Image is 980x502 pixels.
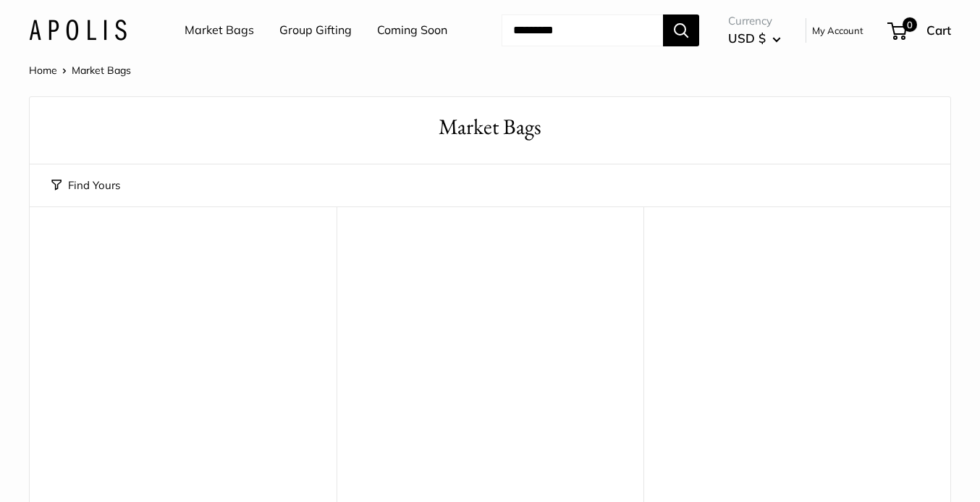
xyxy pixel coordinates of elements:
span: USD $ [728,30,766,46]
button: Find Yours [51,175,120,196]
a: My Account [812,22,863,39]
button: Search [663,14,699,46]
input: Search... [502,14,663,46]
h1: Market Bags [51,112,929,143]
img: Apolis [29,20,127,41]
button: USD $ [728,27,781,50]
a: Coming Soon [377,20,447,41]
nav: Breadcrumb [29,61,131,80]
span: Cart [926,22,951,38]
a: Home [29,64,57,77]
span: 0 [903,17,917,32]
a: Market Bags [185,20,254,41]
span: Currency [728,11,781,31]
span: Market Bags [72,64,131,77]
a: Group Gifting [279,20,352,41]
a: 0 Cart [889,19,951,42]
